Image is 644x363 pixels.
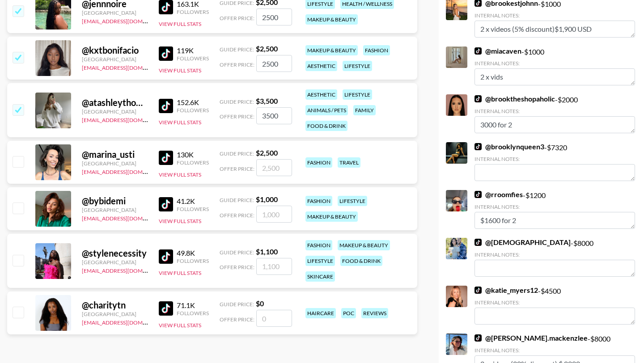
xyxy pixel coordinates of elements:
div: - $ 4500 [475,286,635,325]
strong: $ 0 [256,299,264,308]
strong: $ 2,500 [256,148,278,157]
a: @miacaven [475,46,521,55]
a: @[PERSON_NAME].mackenzlee [475,333,588,342]
div: makeup & beauty [338,240,390,250]
input: 3,500 [256,107,292,124]
img: TikTok [475,47,482,55]
span: Guide Price: [220,249,254,256]
div: food & drink [340,256,382,266]
div: - $ 2000 [475,94,635,133]
div: [GEOGRAPHIC_DATA] [82,108,148,115]
span: Guide Price: [220,150,254,157]
div: fashion [305,196,332,206]
a: [EMAIL_ADDRESS][DOMAIN_NAME] [82,167,172,175]
a: [EMAIL_ADDRESS][DOMAIN_NAME] [82,266,172,274]
button: View Full Stats [159,218,201,224]
a: @brooktheshopaholic [475,94,555,103]
img: TikTok [159,197,173,211]
div: poc [341,308,356,318]
div: [GEOGRAPHIC_DATA] [82,9,148,16]
div: @ stylenecessity [82,248,148,259]
button: View Full Stats [159,171,201,178]
div: 41.2K [177,197,209,206]
div: - $ 1200 [475,190,635,229]
span: Offer Price: [220,264,254,270]
div: lifestyle [338,196,367,206]
div: Internal Notes: [475,299,635,306]
div: fashion [305,240,332,250]
div: @ charitytn [82,300,148,311]
button: View Full Stats [159,67,201,74]
strong: $ 1,100 [256,247,278,256]
div: @ marina_usti [82,149,148,160]
input: 1,100 [256,258,292,275]
button: View Full Stats [159,270,201,276]
div: [GEOGRAPHIC_DATA] [82,56,148,63]
img: TikTok [159,151,173,165]
img: TikTok [475,334,482,342]
button: View Full Stats [159,21,201,27]
div: - $ 7320 [475,142,635,181]
div: @ kxtbonifacio [82,45,148,56]
img: TikTok [475,287,482,294]
div: @ atashleythomas [82,97,148,108]
div: Followers [177,107,209,114]
textarea: $1600 for 2 [475,212,635,229]
div: makeup & beauty [305,211,358,222]
div: Internal Notes: [475,347,635,354]
a: [EMAIL_ADDRESS][DOMAIN_NAME] [82,115,172,123]
div: Followers [177,8,209,15]
div: aesthetic [305,89,337,100]
input: 1,000 [256,206,292,223]
a: [EMAIL_ADDRESS][DOMAIN_NAME] [82,16,172,25]
div: lifestyle [343,61,372,71]
div: Internal Notes: [475,251,635,258]
span: Offer Price: [220,165,254,172]
div: 152.6K [177,98,209,107]
div: @ bybidemi [82,195,148,207]
a: @brooklynqueen3 [475,142,544,151]
div: [GEOGRAPHIC_DATA] [82,259,148,266]
div: makeup & beauty [305,14,358,25]
a: @katie_myers12 [475,286,538,295]
span: Guide Price: [220,197,254,203]
input: 2,500 [256,8,292,25]
textarea: 2 x vids [475,68,635,85]
img: TikTok [159,301,173,316]
div: fashion [305,157,332,168]
img: TikTok [475,143,482,150]
div: food & drink [305,121,347,131]
div: Internal Notes: [475,12,635,19]
span: Offer Price: [220,316,254,323]
img: TikTok [159,249,173,264]
div: lifestyle [343,89,372,100]
img: TikTok [475,191,482,198]
div: animals / pets [305,105,348,115]
span: Offer Price: [220,212,254,219]
div: Followers [177,159,209,166]
div: Followers [177,310,209,317]
div: travel [338,157,360,168]
div: - $ 8000 [475,238,635,277]
div: Followers [177,257,209,264]
span: Offer Price: [220,113,254,120]
input: 2,500 [256,159,292,176]
button: View Full Stats [159,322,201,329]
img: TikTok [475,239,482,246]
div: fashion [363,45,390,55]
div: skincare [305,271,335,282]
div: aesthetic [305,61,337,71]
div: 71.1K [177,301,209,310]
span: Guide Price: [220,46,254,53]
input: 0 [256,310,292,327]
div: [GEOGRAPHIC_DATA] [82,160,148,167]
div: 119K [177,46,209,55]
div: Internal Notes: [475,156,635,162]
textarea: 3000 for 2 [475,116,635,133]
button: View Full Stats [159,119,201,126]
span: Offer Price: [220,61,254,68]
input: 2,500 [256,55,292,72]
div: 49.8K [177,249,209,257]
strong: $ 2,500 [256,44,278,53]
div: [GEOGRAPHIC_DATA] [82,207,148,213]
